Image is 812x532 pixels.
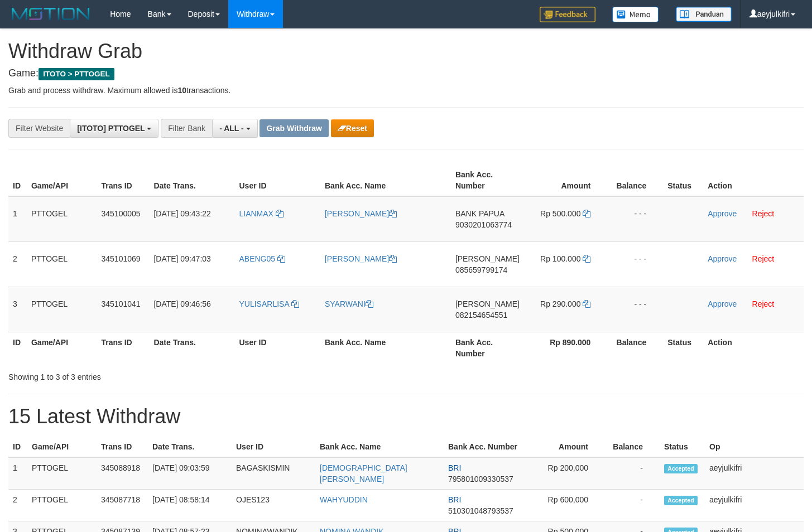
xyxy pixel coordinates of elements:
th: Amount [523,437,605,457]
button: - ALL - [212,119,257,138]
td: 3 [8,287,27,332]
td: aeyjulkifri [705,457,804,490]
th: Action [703,165,804,196]
a: YULISARLISA [239,299,299,308]
td: PTTOGEL [27,241,97,287]
th: Game/API [27,437,97,457]
td: 1 [8,457,27,490]
a: Approve [708,254,737,263]
th: Balance [607,332,663,364]
span: YULISARLISA [239,299,290,308]
td: OJES123 [232,490,315,521]
th: ID [8,332,27,364]
th: Bank Acc. Name [315,437,444,457]
span: [DATE] 09:47:03 [153,254,210,263]
td: 2 [8,241,27,287]
span: 345101041 [101,299,140,308]
div: Filter Website [8,119,70,138]
span: BANK PAPUA [455,209,505,218]
td: [DATE] 08:58:14 [148,490,232,521]
span: Copy 085659799174 to clipboard [455,265,507,274]
th: Bank Acc. Name [320,165,451,196]
a: LIANMAX [239,209,284,218]
a: Approve [708,299,737,308]
img: Feedback.jpg [540,7,595,22]
p: Grab and process withdraw. Maximum allowed is transactions. [8,85,804,96]
img: Button%20Memo.svg [612,7,659,22]
span: [PERSON_NAME] [455,254,520,263]
th: Game/API [27,165,97,196]
th: Balance [605,437,660,457]
span: [DATE] 09:43:22 [153,209,210,218]
th: Op [705,437,804,457]
th: ID [8,437,27,457]
span: LIANMAX [239,209,273,218]
a: SYARWANI [325,299,373,308]
td: PTTOGEL [27,490,97,521]
th: Status [660,437,705,457]
th: Action [703,332,804,364]
th: Date Trans. [149,165,234,196]
a: Approve [708,209,737,218]
td: - [605,457,660,490]
th: Bank Acc. Name [320,332,451,364]
a: Copy 290000 to clipboard [583,299,590,308]
td: - - - [607,241,663,287]
td: PTTOGEL [27,287,97,332]
th: Bank Acc. Number [444,437,523,457]
span: Copy 082154654551 to clipboard [455,311,507,320]
a: Reject [752,299,775,308]
span: Copy 795801009330537 to clipboard [448,475,513,483]
th: User ID [235,332,320,364]
td: Rp 200,000 [523,457,605,490]
div: Showing 1 to 3 of 3 entries [8,367,330,383]
th: ID [8,165,27,196]
img: panduan.png [676,7,732,22]
span: Rp 500.000 [540,209,580,218]
a: WAHYUDDIN [320,495,368,504]
span: Accepted [664,464,698,473]
span: ABENG05 [239,254,276,263]
td: aeyjulkifri [705,490,804,521]
th: Bank Acc. Number [451,332,524,364]
th: Status [663,332,703,364]
h1: 15 Latest Withdraw [8,405,804,428]
th: Game/API [27,332,97,364]
th: User ID [235,165,320,196]
span: [DATE] 09:46:56 [153,299,210,308]
span: Accepted [664,496,698,505]
td: BAGASKISMIN [232,457,315,490]
th: Amount [524,165,607,196]
th: Trans ID [97,332,149,364]
span: Copy 9030201063774 to clipboard [455,220,512,229]
th: Status [663,165,703,196]
a: ABENG05 [239,254,285,263]
button: Grab Withdraw [260,119,328,137]
th: Trans ID [97,165,149,196]
span: Copy 510301048793537 to clipboard [448,506,513,515]
span: ITOTO > PTTOGEL [39,68,114,80]
h1: Withdraw Grab [8,40,804,62]
td: - - - [607,287,663,332]
span: 345100005 [101,209,140,218]
td: 1 [8,196,27,242]
span: [PERSON_NAME] [455,299,520,308]
span: Rp 290.000 [540,299,580,308]
td: 345087718 [97,490,148,521]
span: BRI [448,463,461,472]
a: [PERSON_NAME] [325,254,397,263]
td: 2 [8,490,27,521]
th: User ID [232,437,315,457]
th: Date Trans. [148,437,232,457]
div: Filter Bank [161,119,212,138]
a: [DEMOGRAPHIC_DATA][PERSON_NAME] [320,463,407,483]
th: Date Trans. [149,332,234,364]
td: Rp 600,000 [523,490,605,521]
a: Reject [752,209,775,218]
th: Balance [607,165,663,196]
td: - [605,490,660,521]
th: Rp 890.000 [524,332,607,364]
td: [DATE] 09:03:59 [148,457,232,490]
a: Reject [752,254,775,263]
a: [PERSON_NAME] [325,209,397,218]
